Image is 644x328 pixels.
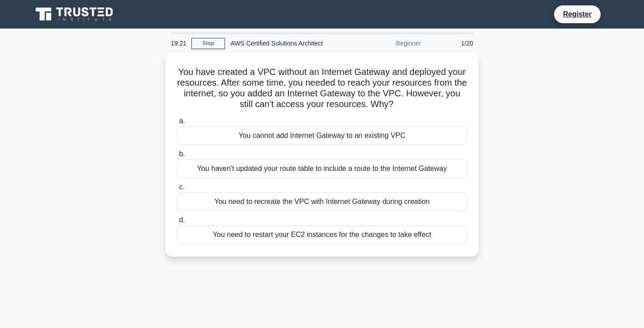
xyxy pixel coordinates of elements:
span: b. [179,150,185,158]
div: You need to restart your EC2 instances for the changes to take effect [177,225,467,244]
div: 1/20 [426,34,479,52]
h5: You have created a VPC without an Internet Gateway and deployed your resources. After some time, ... [176,66,468,110]
div: AWS Certified Solutions Architect [225,34,348,52]
span: c. [179,183,184,191]
div: You haven't updated your route table to include a route to the Internet Gateway [177,159,467,178]
a: Register [558,8,597,20]
span: d. [179,216,185,224]
div: You cannot add Internet Gateway to an existing VPC [177,126,467,145]
span: a. [179,117,185,125]
div: Beginner [348,34,426,52]
div: 19:21 [165,34,191,52]
div: You need to recreate the VPC with Internet Gateway during creation [177,192,467,211]
a: Stop [191,38,225,49]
